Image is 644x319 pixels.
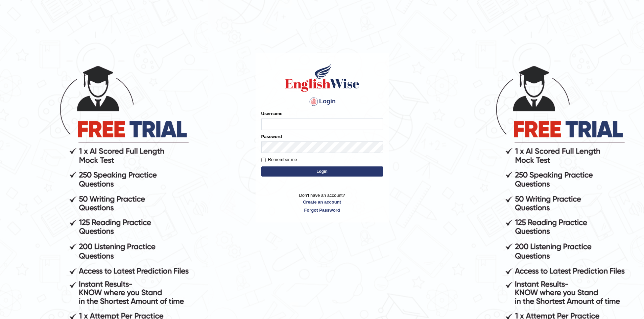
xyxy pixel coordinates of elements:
h4: Login [261,96,383,107]
label: Username [261,110,283,117]
a: Create an account [261,199,383,205]
p: Don't have an account? [261,192,383,213]
input: Remember me [261,158,266,162]
a: Forgot Password [261,207,383,213]
label: Remember me [261,156,297,163]
button: Login [261,166,383,177]
img: Logo of English Wise sign in for intelligent practice with AI [284,62,361,93]
label: Password [261,133,282,140]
